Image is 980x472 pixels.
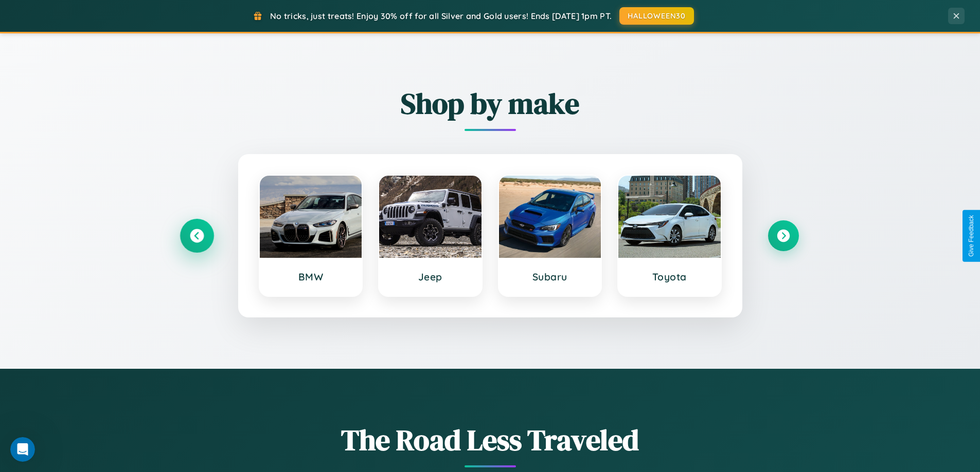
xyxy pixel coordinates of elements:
[182,84,799,123] h2: Shop by make
[389,271,471,283] h3: Jeep
[182,420,799,460] h1: The Road Less Traveled
[629,271,710,283] h3: Toyota
[10,437,35,462] iframe: Intercom live chat
[619,7,694,25] button: HALLOWEEN30
[270,271,352,283] h3: BMW
[509,271,591,283] h3: Subaru
[270,11,612,21] span: No tricks, just treats! Enjoy 30% off for all Silver and Gold users! Ends [DATE] 1pm PT.
[968,215,975,257] div: Give Feedback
